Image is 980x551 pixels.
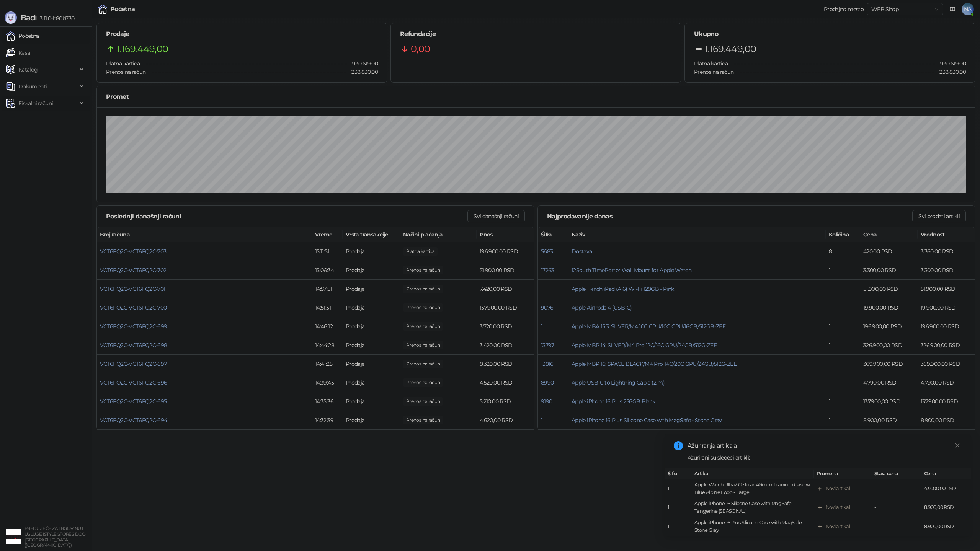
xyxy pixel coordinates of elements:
[400,29,672,39] h5: Refundacije
[312,317,343,336] td: 14:46:12
[343,317,400,336] td: Prodaja
[826,373,860,392] td: 1
[106,92,966,101] div: Promet
[343,242,400,261] td: Prodaja
[860,411,918,430] td: 8.900,00 RSD
[665,499,691,517] td: 1
[860,317,918,336] td: 196.900,00 RSD
[312,227,343,242] th: Vreme
[691,479,814,498] td: Apple Watch Ultra2 Cellular, 49mm Titanium Case w Blue Alpine Loop - Large
[691,468,814,479] th: Artikal
[871,3,939,15] span: WEB Shop
[826,298,860,317] td: 1
[935,59,966,68] span: 930.619,00
[541,398,552,405] button: 9190
[955,443,960,448] span: close
[953,441,962,450] a: Close
[467,210,525,222] button: Svi današnji računi
[403,285,443,293] span: 7.420,00
[541,342,554,349] button: 13797
[541,417,542,424] button: 1
[100,379,167,386] button: VCT6FQ2C-VCT6FQ2C-696
[100,398,167,405] button: VCT6FQ2C-VCT6FQ2C-695
[343,227,400,242] th: Vrsta transakcije
[871,499,921,517] td: -
[403,341,443,349] span: 3.420,00
[541,323,542,330] button: 1
[912,210,966,222] button: Svi prodati artikli
[918,355,975,373] td: 369.900,00 RSD
[312,336,343,355] td: 14:44:28
[568,227,826,242] th: Naziv
[826,280,860,298] td: 1
[918,317,975,336] td: 196.900,00 RSD
[826,355,860,373] td: 1
[826,411,860,430] td: 1
[477,411,534,430] td: 4.620,00 RSD
[860,392,918,411] td: 137.900,00 RSD
[572,267,691,274] button: 12South TimePorter Wall Mount for Apple Watch
[860,227,918,242] th: Cena
[871,468,921,479] th: Stara cena
[6,28,39,44] a: Početna
[918,336,975,355] td: 326.900,00 RSD
[343,373,400,392] td: Prodaja
[343,411,400,430] td: Prodaja
[694,68,733,75] span: Prenos na račun
[312,298,343,317] td: 14:51:31
[347,59,378,68] span: 930.619,00
[346,68,378,76] span: 238.830,00
[18,96,53,111] span: Fiskalni računi
[826,261,860,280] td: 1
[477,355,534,373] td: 8.320,00 RSD
[343,298,400,317] td: Prodaja
[477,227,534,242] th: Iznos
[826,504,850,512] div: Novi artikal
[572,323,725,330] button: Apple MBA 15.3: SILVER/M4 10C CPU/10C GPU/16GB/512GB-ZEE
[21,13,37,22] span: Badi
[572,304,632,311] button: Apple AirPods 4 (USB-C)
[572,379,665,386] button: Apple USB-C to Lightning Cable (2 m)
[572,360,737,367] button: Apple MBP 16: SPACE BLACK/M4 Pro 14C/20C GPU/24GB/512G-ZEE
[918,280,975,298] td: 51.900,00 RSD
[541,360,554,367] button: 13816
[477,242,534,261] td: 196.900,00 RSD
[403,416,443,424] span: 4.620,00
[826,523,850,530] div: Novi artikal
[477,298,534,317] td: 137.900,00 RSD
[37,15,74,22] span: 3.11.0-b80b730
[688,453,962,462] div: Ažurirani su sledeći artikli:
[100,267,167,274] button: VCT6FQ2C-VCT6FQ2C-702
[871,517,921,536] td: -
[918,373,975,392] td: 4.790,00 RSD
[18,62,38,77] span: Katalog
[343,336,400,355] td: Prodaja
[824,7,864,12] div: Prodajno mesto
[110,6,135,12] div: Početna
[106,212,467,221] div: Poslednji današnji računi
[18,79,47,94] span: Dokumenti
[100,417,167,424] button: VCT6FQ2C-VCT6FQ2C-694
[705,42,756,56] span: 1.169.449,00
[100,304,167,311] button: VCT6FQ2C-VCT6FQ2C-700
[312,261,343,280] td: 15:06:34
[100,248,167,255] span: VCT6FQ2C-VCT6FQ2C-703
[343,261,400,280] td: Prodaja
[343,355,400,373] td: Prodaja
[572,417,722,424] button: Apple iPhone 16 Plus Silicone Case with MagSafe - Stone Gray
[117,42,168,56] span: 1.169.449,00
[403,397,443,406] span: 5.210,00
[921,499,971,517] td: 8.900,00 RSD
[6,529,21,544] img: 64x64-companyLogo-77b92cf4-9946-4f36-9751-bf7bb5fd2c7d.png
[100,323,167,330] span: VCT6FQ2C-VCT6FQ2C-699
[921,468,971,479] th: Cena
[100,342,167,349] span: VCT6FQ2C-VCT6FQ2C-698
[918,411,975,430] td: 8.900,00 RSD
